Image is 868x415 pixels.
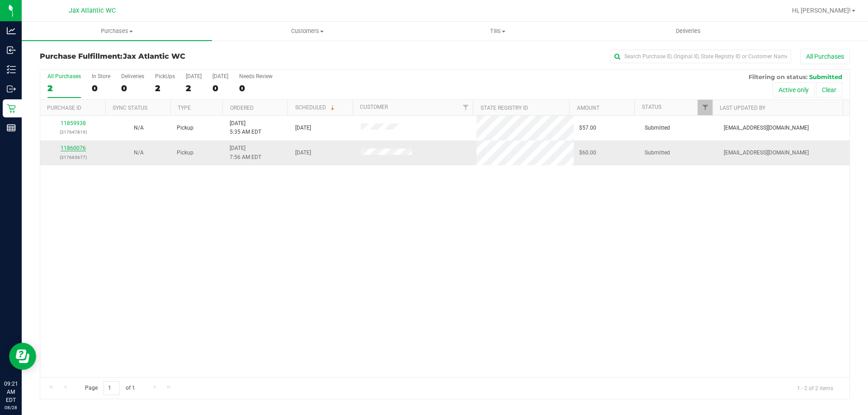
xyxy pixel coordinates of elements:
div: Deliveries [121,73,144,79]
a: Scheduled [295,104,336,111]
a: Filter [698,100,712,115]
div: 2 [47,83,81,93]
span: Tills [403,27,592,35]
span: [DATE] [295,124,311,132]
span: Submitted [645,149,670,157]
div: Needs Review [239,73,273,79]
a: 11859938 [61,120,86,126]
span: [EMAIL_ADDRESS][DOMAIN_NAME] [724,124,809,132]
span: Purchases [22,27,212,35]
a: Customer [360,104,388,110]
div: [DATE] [212,73,228,79]
span: [DATE] [295,149,311,157]
a: Purchase ID [47,105,81,111]
span: [DATE] 5:35 AM EDT [230,119,261,136]
div: 2 [155,83,175,93]
div: 0 [92,83,110,93]
button: All Purchases [800,49,850,64]
inline-svg: Inventory [7,65,16,74]
span: Submitted [809,73,842,80]
inline-svg: Retail [7,104,16,113]
span: Jax Atlantic WC [123,52,185,61]
p: (317647819) [46,128,100,136]
a: Sync Status [113,105,147,111]
div: 2 [186,83,202,93]
span: Pickup [177,149,193,157]
span: $57.00 [579,124,596,132]
p: (317665677) [46,153,100,162]
span: Submitted [645,124,670,132]
p: 08/28 [4,404,18,411]
span: Customers [212,27,402,35]
span: $60.00 [579,149,596,157]
div: 0 [239,83,273,93]
a: Tills [402,22,593,41]
span: Deliveries [664,27,713,35]
div: In Store [92,73,110,79]
a: Status [642,104,661,110]
input: Search Purchase ID, Original ID, State Registry ID or Customer Name... [610,50,791,63]
a: Customers [212,22,402,41]
button: Clear [816,82,842,98]
a: Purchases [22,22,212,41]
a: Amount [577,105,599,111]
p: 09:21 AM EDT [4,380,18,404]
a: Deliveries [593,22,783,41]
span: Not Applicable [134,149,144,156]
div: 0 [121,83,144,93]
a: 11860076 [61,145,86,151]
div: PickUps [155,73,175,79]
span: Jax Atlantic WC [69,7,116,14]
button: N/A [134,149,144,157]
inline-svg: Outbound [7,84,16,93]
inline-svg: Inbound [7,46,16,55]
a: Type [178,105,191,111]
inline-svg: Reports [7,123,16,132]
div: 0 [212,83,228,93]
button: N/A [134,124,144,132]
input: 1 [104,381,120,395]
inline-svg: Analytics [7,26,16,35]
span: Page of 1 [77,381,142,395]
a: Ordered [230,105,254,111]
span: Pickup [177,124,193,132]
span: Hi, [PERSON_NAME]! [792,7,851,14]
div: All Purchases [47,73,81,79]
span: 1 - 2 of 2 items [790,381,840,395]
button: Active only [773,82,815,98]
h3: Purchase Fulfillment: [40,52,310,61]
span: Not Applicable [134,125,144,131]
span: [DATE] 7:56 AM EDT [230,144,261,161]
iframe: Resource center [9,343,36,370]
a: Last Updated By [720,105,765,111]
span: [EMAIL_ADDRESS][DOMAIN_NAME] [724,149,809,157]
span: Filtering on status: [749,73,807,80]
div: [DATE] [186,73,202,79]
a: Filter [458,100,473,115]
a: State Registry ID [481,105,528,111]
